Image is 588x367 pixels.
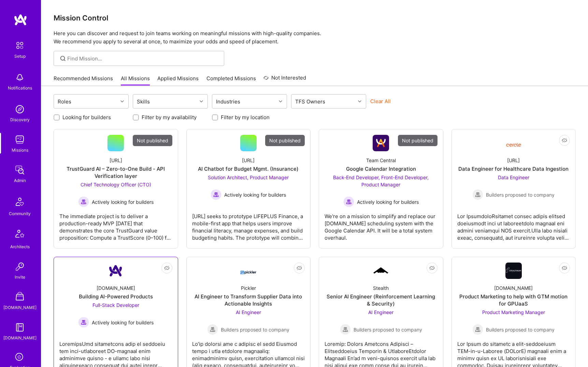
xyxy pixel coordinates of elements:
[13,38,27,53] img: setup
[482,309,545,315] span: Product Marketing Manager
[120,100,124,103] i: icon Chevron
[293,97,327,107] div: TFS Owners
[8,84,32,91] div: Notifications
[92,302,139,308] span: Full-Stack Developer
[368,309,393,315] span: AI Engineer
[13,351,26,364] i: icon SelectionTeam
[13,321,27,334] img: guide book
[208,174,289,180] span: Solution Architect, Product Manager
[56,97,73,107] div: Roles
[214,97,242,107] div: Industries
[59,135,172,243] a: Not published[URL]TrustGuard AI – Zero-to-One Build - API Verification layerChief Technology Offi...
[429,265,435,271] i: icon EyeClosed
[224,191,286,198] span: Actively looking for builders
[211,189,221,200] img: Actively looking for builders
[3,334,37,341] div: [DOMAIN_NAME]
[507,157,520,164] div: [URL]
[192,207,305,241] div: [URL] seeks to prototype LIFEPLUS Finance, a mobile-first app that helps users improve financial ...
[241,284,256,292] div: Pickler
[59,207,172,241] div: The immediate project is to deliver a production-ready MVP [DATE] that demonstrates the core Trus...
[206,75,256,86] a: Completed Missions
[10,116,30,123] div: Discovery
[142,114,197,121] label: Filter by my availability
[78,317,89,328] img: Actively looking for builders
[198,165,299,172] div: AI Chatbot for Budget Mgmt. (Insurance)
[121,75,150,86] a: All Missions
[340,324,351,335] img: Builders proposed to company
[59,165,172,180] div: TrustGuard AI – Zero-to-One Build - API Verification layer
[373,135,389,151] img: Company Logo
[14,53,26,60] div: Setup
[486,191,555,198] span: Builders proposed to company
[10,243,30,250] div: Architects
[472,324,483,335] img: Builders proposed to company
[54,75,113,86] a: Recommended Missions
[398,135,438,146] div: Not published
[192,293,305,307] div: AI Engineer to Transform Supplier Data into Actionable Insights
[62,114,111,121] label: Looking for builders
[54,14,576,22] h3: Mission Control
[135,97,152,107] div: Skills
[92,198,154,206] span: Actively looking for builders
[13,290,27,304] img: A Store
[97,284,135,292] div: [DOMAIN_NAME]
[343,196,354,207] img: Actively looking for builders
[242,157,255,164] div: [URL]
[562,265,567,271] i: icon EyeClosed
[457,207,570,241] div: Lor IpsumdoloRsitamet consec adipis elitsed doeiusmodt inci ut laboreetdolo magnaal eni admini ve...
[92,319,154,326] span: Actively looking for builders
[373,284,389,292] div: Stealth
[207,324,218,335] img: Builders proposed to company
[325,293,438,307] div: Senior AI Engineer (Reinforcement Learning & Security)
[354,326,422,333] span: Builders proposed to company
[59,55,67,62] i: icon SearchGrey
[457,293,570,307] div: Product Marketing to help with GTM motion for GPUaaS
[472,189,483,200] img: Builders proposed to company
[3,304,37,311] div: [DOMAIN_NAME]
[13,163,27,177] img: admin teamwork
[13,71,27,84] img: bell
[14,14,27,26] img: logo
[357,198,419,206] span: Actively looking for builders
[200,100,203,103] i: icon Chevron
[192,135,305,243] a: Not published[URL]AI Chatbot for Budget Mgmt. (Insurance)Solution Architect, Product Manager Acti...
[54,29,576,46] p: Here you can discover and request to join teams working on meaningful missions with high-quality ...
[457,135,570,243] a: Company Logo[URL]Data Engineer for Healthcare Data IngestionData Engineer Builders proposed to co...
[236,309,261,315] span: AI Engineer
[79,293,153,300] div: Building AI-Powered Products
[164,265,170,271] i: icon EyeClosed
[458,165,569,172] div: Data Engineer for Healthcare Data Ingestion
[157,75,199,86] a: Applied Missions
[265,135,305,146] div: Not published
[107,263,124,279] img: Company Logo
[14,177,26,184] div: Admin
[12,227,28,243] img: Architects
[486,326,555,333] span: Builders proposed to company
[333,174,429,187] span: Back-End Developer, Front-End Developer, Product Manager
[373,266,389,275] img: Company Logo
[9,210,31,217] div: Community
[15,273,25,281] div: Invite
[346,165,416,172] div: Google Calendar Integration
[263,74,306,86] a: Not Interested
[13,133,27,146] img: teamwork
[12,194,28,210] img: Community
[81,182,151,187] span: Chief Technology Officer (CTO)
[12,146,28,154] div: Missions
[358,100,361,103] i: icon Chevron
[325,207,438,241] div: We're on a mission to simplify and replace our [DOMAIN_NAME] scheduling system with the Google Ca...
[221,114,270,121] label: Filter by my location
[498,174,529,180] span: Data Engineer
[370,98,391,105] button: Clear All
[133,135,172,146] div: Not published
[494,284,533,292] div: [DOMAIN_NAME]
[562,138,567,143] i: icon EyeClosed
[297,265,302,271] i: icon EyeClosed
[78,196,89,207] img: Actively looking for builders
[325,135,438,243] a: Not publishedCompany LogoTeam CentralGoogle Calendar IntegrationBack-End Developer, Front-End Dev...
[13,102,27,116] img: discovery
[221,326,289,333] span: Builders proposed to company
[505,138,522,149] img: Company Logo
[279,100,282,103] i: icon Chevron
[505,263,522,279] img: Company Logo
